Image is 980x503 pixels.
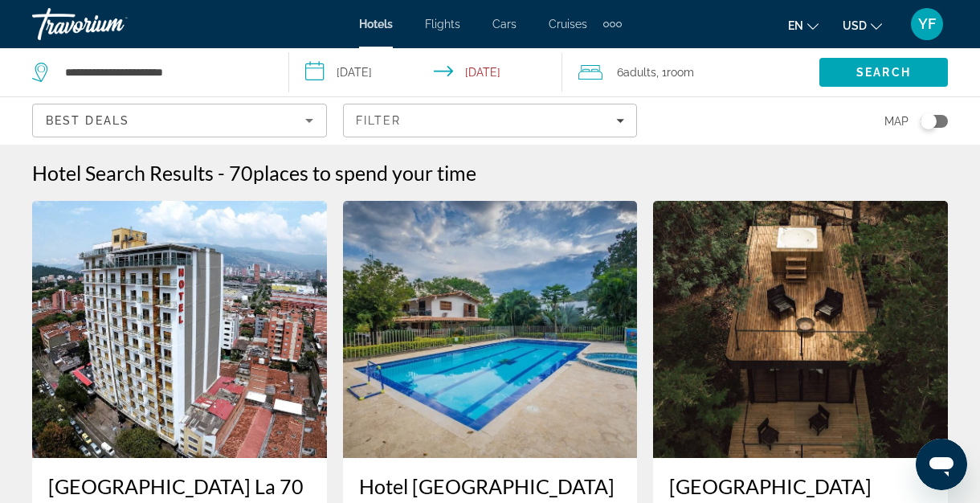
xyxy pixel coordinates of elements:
[549,18,587,31] a: Cruises
[229,161,476,185] h2: 70
[906,7,948,41] button: User Menu
[909,114,948,129] button: Toggle map
[32,201,327,458] img: Hotel Dorado La 70
[623,66,656,79] span: Adults
[669,474,932,498] a: [GEOGRAPHIC_DATA]
[788,19,803,32] span: en
[289,48,562,96] button: Select check in and out date
[656,61,694,84] span: , 1
[32,3,193,45] a: Travorium
[856,66,911,79] span: Search
[359,18,393,31] a: Hotels
[46,111,313,130] mat-select: Sort by
[884,110,909,133] span: Map
[425,18,460,31] a: Flights
[819,58,948,87] button: Search
[48,474,311,498] a: [GEOGRAPHIC_DATA] La 70
[63,60,264,84] input: Search hotel destination
[343,201,638,458] img: Hotel San Sebastian del Tonusco
[843,19,867,32] span: USD
[667,66,694,79] span: Room
[356,114,402,127] span: Filter
[32,161,214,185] h1: Hotel Search Results
[359,474,622,498] a: Hotel [GEOGRAPHIC_DATA]
[617,61,656,84] span: 6
[916,439,967,490] iframe: Button to launch messaging window
[603,11,622,37] button: Extra navigation items
[253,161,476,185] span: places to spend your time
[492,18,517,31] a: Cars
[218,161,225,185] span: -
[562,48,819,96] button: Travelers: 6 adults, 0 children
[653,201,948,458] img: Porto Marina Hotel
[46,114,129,127] span: Best Deals
[343,104,638,137] button: Filters
[918,16,936,32] span: YF
[788,14,819,37] button: Change language
[843,14,882,37] button: Change currency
